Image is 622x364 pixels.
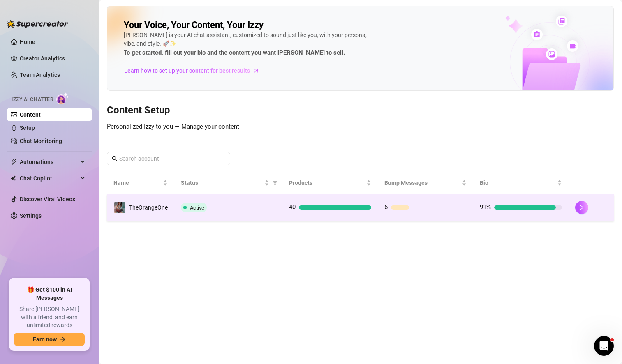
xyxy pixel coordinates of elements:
[20,124,35,131] a: Setup
[114,202,125,213] img: TheOrangeOne
[60,336,66,342] span: arrow-right
[480,203,491,211] span: 91%
[124,66,250,75] span: Learn how to set up your content for best results
[124,49,345,56] strong: To get started, fill out your bio and the content you want [PERSON_NAME] to sell.
[473,172,569,194] th: Bio
[575,201,588,214] button: right
[107,172,174,194] th: Name
[12,96,53,104] span: Izzy AI Chatter
[20,111,41,118] a: Content
[20,212,42,219] a: Settings
[273,180,277,185] span: filter
[11,175,16,181] img: Chat Copilot
[124,19,264,31] h2: Your Voice, Your Content, Your Izzy
[119,154,219,163] input: Search account
[20,52,86,65] a: Creator Analytics
[289,178,365,187] span: Products
[124,64,266,77] a: Learn how to set up your content for best results
[107,104,614,117] h3: Content Setup
[378,172,473,194] th: Bump Messages
[14,333,85,346] button: Earn nowarrow-right
[384,178,460,187] span: Bump Messages
[594,336,614,356] iframe: Intercom live chat
[124,31,370,58] div: [PERSON_NAME] is your AI chat assistant, customized to sound just like you, with your persona, vi...
[486,7,613,90] img: ai-chatter-content-library-cLFOSyPT.png
[271,177,279,189] span: filter
[20,155,78,168] span: Automations
[20,196,75,203] a: Discover Viral Videos
[252,67,260,75] span: arrow-right
[112,156,118,161] span: search
[181,178,263,187] span: Status
[14,305,85,329] span: Share [PERSON_NAME] with a friend, and earn unlimited rewards
[20,138,62,144] a: Chat Monitoring
[20,39,35,45] a: Home
[282,172,378,194] th: Products
[480,178,555,187] span: Bio
[113,178,161,187] span: Name
[289,203,296,211] span: 40
[20,71,60,78] a: Team Analytics
[190,205,204,211] span: Active
[174,172,282,194] th: Status
[20,172,78,185] span: Chat Copilot
[107,123,241,130] span: Personalized Izzy to you — Manage your content.
[7,20,68,28] img: logo-BBDzfeDw.svg
[579,205,585,210] span: right
[14,286,85,302] span: 🎁 Get $100 in AI Messages
[56,92,69,104] img: AI Chatter
[11,159,17,165] span: thunderbolt
[33,336,57,343] span: Earn now
[384,203,388,211] span: 6
[129,204,168,211] span: TheOrangeOne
